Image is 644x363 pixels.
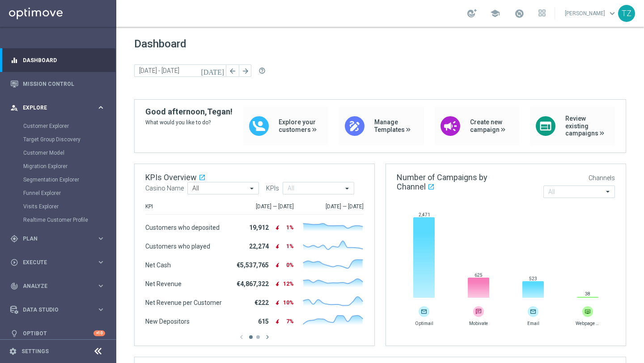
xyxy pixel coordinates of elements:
[10,104,97,112] div: Explore
[10,57,106,64] button: equalizer Dashboard
[10,283,106,290] button: track_changes Analyze keyboard_arrow_right
[10,48,105,72] div: Dashboard
[10,72,105,96] div: Mission Control
[23,200,115,213] div: Visits Explorer
[9,347,17,355] i: settings
[23,216,93,224] a: Realtime Customer Profile
[21,349,49,354] a: Settings
[10,282,18,290] i: track_changes
[23,321,93,345] a: Optibot
[93,330,105,336] div: +10
[23,48,105,72] a: Dashboard
[10,104,106,111] button: person_search Explore keyboard_arrow_right
[10,329,18,338] i: lightbulb
[10,104,18,112] i: person_search
[23,236,97,241] span: Plan
[23,283,97,289] span: Analyze
[10,282,97,290] div: Analyze
[23,105,97,110] span: Explore
[23,163,93,170] a: Migration Explorer
[23,173,115,186] div: Segmentation Explorer
[10,258,18,266] i: play_circle_outline
[10,306,106,313] button: Data Studio keyboard_arrow_right
[607,8,617,18] span: keyboard_arrow_down
[97,305,105,314] i: keyboard_arrow_right
[23,213,115,227] div: Realtime Customer Profile
[10,259,106,266] button: play_circle_outline Execute keyboard_arrow_right
[23,149,93,156] a: Customer Model
[23,190,93,197] a: Funnel Explorer
[23,146,115,160] div: Customer Model
[97,103,105,112] i: keyboard_arrow_right
[23,122,93,130] a: Customer Explorer
[23,72,105,96] a: Mission Control
[97,258,105,266] i: keyboard_arrow_right
[618,5,635,22] div: TZ
[10,235,18,243] i: gps_fixed
[23,136,93,143] a: Target Group Discovery
[10,306,97,314] div: Data Studio
[10,330,106,337] button: lightbulb Optibot +10
[97,282,105,290] i: keyboard_arrow_right
[23,203,93,210] a: Visits Explorer
[23,133,115,146] div: Target Group Discovery
[10,56,18,64] i: equalizer
[97,234,105,243] i: keyboard_arrow_right
[23,160,115,173] div: Migration Explorer
[23,260,97,265] span: Execute
[490,8,500,18] span: school
[10,321,105,345] div: Optibot
[10,235,106,242] button: gps_fixed Plan keyboard_arrow_right
[23,186,115,200] div: Funnel Explorer
[10,235,97,243] div: Plan
[23,176,93,183] a: Segmentation Explorer
[10,258,97,266] div: Execute
[23,307,97,312] span: Data Studio
[564,7,618,20] a: [PERSON_NAME]keyboard_arrow_down
[23,119,115,133] div: Customer Explorer
[10,80,106,88] button: Mission Control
